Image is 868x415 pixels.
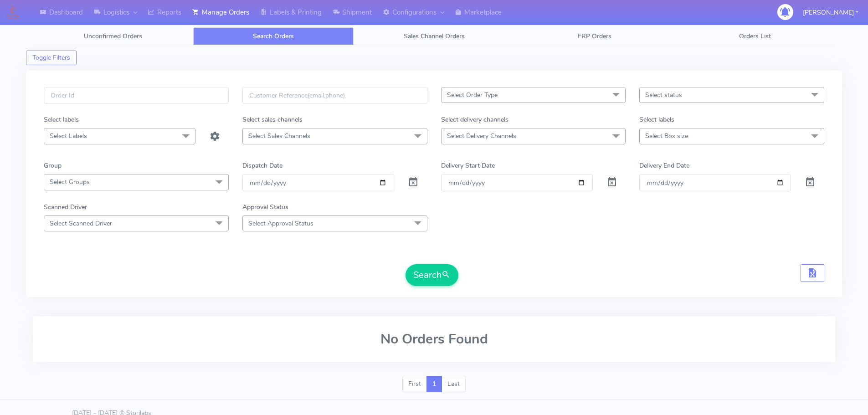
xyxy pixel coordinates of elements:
[33,27,835,45] ul: Tabs
[44,202,87,212] label: Scanned Driver
[645,132,688,140] span: Select Box size
[84,32,142,41] span: Unconfirmed Orders
[639,161,689,170] label: Delivery End Date
[645,91,682,99] span: Select status
[242,87,427,104] input: Customer Reference(email,phone)
[242,115,303,124] label: Select sales channels
[441,161,495,170] label: Delivery Start Date
[447,132,516,140] span: Select Delivery Channels
[26,51,77,65] button: Toggle Filters
[44,332,824,347] h2: No Orders Found
[50,219,112,228] span: Select Scanned Driver
[639,115,674,124] label: Select labels
[248,132,310,140] span: Select Sales Channels
[426,376,442,392] a: 1
[50,178,90,186] span: Select Groups
[447,91,498,99] span: Select Order Type
[253,32,294,41] span: Search Orders
[44,115,79,124] label: Select labels
[242,202,288,212] label: Approval Status
[44,161,62,170] label: Group
[248,219,313,228] span: Select Approval Status
[441,115,508,124] label: Select delivery channels
[242,161,282,170] label: Dispatch Date
[50,132,87,140] span: Select Labels
[404,32,465,41] span: Sales Channel Orders
[739,32,771,41] span: Orders List
[578,32,611,41] span: ERP Orders
[44,87,229,104] input: Order Id
[406,264,458,286] button: Search
[796,3,865,22] button: [PERSON_NAME]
